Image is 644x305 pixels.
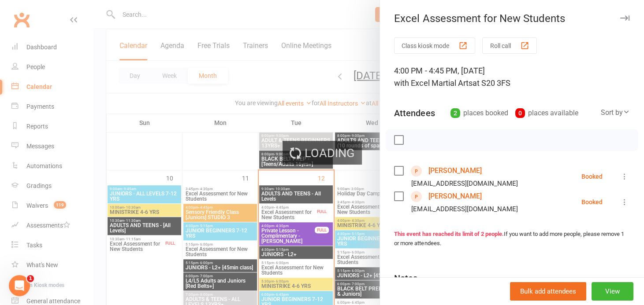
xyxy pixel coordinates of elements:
div: places available [515,107,578,119]
div: Sort by [601,107,630,118]
div: 0 [515,108,525,118]
button: Roll call [482,37,537,54]
button: View [592,282,633,301]
div: [EMAIL_ADDRESS][DOMAIN_NAME] [411,178,517,189]
div: Booked [581,199,603,205]
div: Booked [581,173,603,180]
span: at S20 3FS [472,78,510,88]
a: [PERSON_NAME] [428,189,481,203]
a: [PERSON_NAME] [428,164,481,178]
div: places booked [450,107,508,119]
iframe: Intercom live chat [9,275,30,296]
div: 4:00 PM - 4:45 PM, [DATE] [394,65,630,89]
strong: This event has reached its limit of 2 people. [394,231,503,237]
div: 2 [450,108,460,118]
div: If you want to add more people, please remove 1 or more attendees. [394,230,630,248]
div: Attendees [394,107,435,119]
button: Class kiosk mode [394,37,475,54]
div: Notes [394,272,417,284]
button: Bulk add attendees [510,282,586,301]
div: Excel Assessment for New Students [380,12,644,25]
div: [EMAIL_ADDRESS][DOMAIN_NAME] [411,203,517,215]
span: 1 [27,275,34,282]
span: with Excel Martial Arts [394,78,472,88]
